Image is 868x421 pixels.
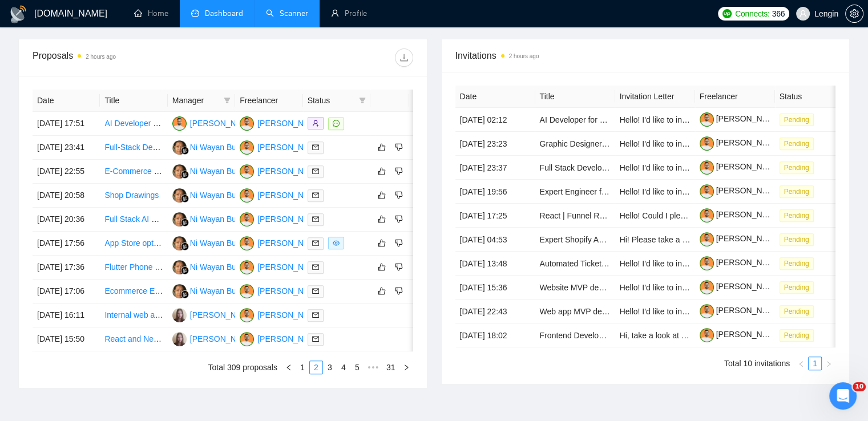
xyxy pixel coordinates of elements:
[845,5,863,23] button: setting
[312,216,319,222] span: mail
[172,332,187,346] img: NB
[825,361,832,367] span: right
[455,228,535,252] td: [DATE] 04:53
[172,334,256,343] a: NB[PERSON_NAME]
[798,361,805,367] span: left
[378,238,386,248] span: like
[535,299,615,323] td: Web app MVP development
[100,232,167,256] td: App Store optimisation
[375,164,389,178] button: like
[257,189,323,201] div: [PERSON_NAME]
[240,332,254,346] img: TM
[375,236,389,250] button: like
[181,266,189,274] img: gigradar-bm.png
[205,9,243,18] span: Dashboard
[257,333,323,345] div: [PERSON_NAME]
[257,213,323,225] div: [PERSON_NAME]
[378,143,386,152] span: like
[312,311,319,318] span: mail
[100,136,167,160] td: Full-Stack Developer Needed for Self-Help App
[172,94,219,107] span: Manager
[535,204,615,228] td: React | Funnel Recreation
[168,90,235,112] th: Manager
[282,361,296,374] li: Previous Page
[240,334,323,343] a: TM[PERSON_NAME]
[309,361,323,374] li: 2
[700,186,782,195] a: [PERSON_NAME]
[700,328,714,342] img: c1NLmzrk-0pBZjOo1nLSJnOz0itNHKTdmMHAt8VIsLFzaWqqsJDJtcFyV3OYvrqgu3
[822,357,835,370] button: right
[257,237,323,249] div: [PERSON_NAME]
[535,86,615,108] th: Title
[323,361,337,374] li: 3
[308,94,354,107] span: Status
[383,361,399,374] a: 31
[392,260,406,274] button: dislike
[257,261,323,273] div: [PERSON_NAME]
[392,188,406,202] button: dislike
[724,357,790,370] li: Total 10 invitations
[33,160,100,184] td: [DATE] 22:55
[700,282,782,291] a: [PERSON_NAME]
[33,112,100,136] td: [DATE] 17:51
[240,140,254,155] img: TM
[700,304,714,318] img: c1NLmzrk-0pBZjOo1nLSJnOz0itNHKTdmMHAt8VIsLFzaWqqsJDJtcFyV3OYvrqgu3
[172,308,187,322] img: NB
[700,280,714,294] img: c1NLmzrk-0pBZjOo1nLSJnOz0itNHKTdmMHAt8VIsLFzaWqqsJDJtcFyV3OYvrqgu3
[240,260,254,274] img: TM
[104,286,297,295] a: Ecommerce Expert Needed for Strategic Development
[455,180,535,204] td: [DATE] 19:56
[33,48,223,67] div: Proposals
[172,166,254,175] a: NWNi Wayan Budiarti
[257,309,323,321] div: [PERSON_NAME]
[455,108,535,132] td: [DATE] 02:12
[181,242,189,250] img: gigradar-bm.png
[104,167,293,176] a: E-Commerce and Social Chatting Platform Developer
[392,236,406,250] button: dislike
[296,361,309,374] a: 1
[846,9,863,18] span: setting
[224,97,231,104] span: filter
[240,286,323,295] a: TM[PERSON_NAME]
[134,9,168,18] a: homeHome
[399,361,413,374] li: Next Page
[780,209,814,222] span: Pending
[700,162,782,171] a: [PERSON_NAME]
[240,142,323,151] a: TM[PERSON_NAME]
[695,86,775,108] th: Freelancer
[104,310,382,319] a: Internal web app developemnt for a US-based full-service real estate company
[540,163,668,172] a: Full Stack Developer ( Laravel+Vue)
[700,112,714,127] img: c1NLmzrk-0pBZjOo1nLSJnOz0itNHKTdmMHAt8VIsLFzaWqqsJDJtcFyV3OYvrqgu3
[240,190,323,199] a: TM[PERSON_NAME]
[395,286,403,295] span: dislike
[392,212,406,226] button: dislike
[364,361,382,374] li: Next 5 Pages
[392,140,406,154] button: dislike
[780,115,818,124] a: Pending
[100,90,167,112] th: Title
[104,238,185,248] a: App Store optimisation
[780,187,818,196] a: Pending
[240,166,323,175] a: TM[PERSON_NAME]
[33,136,100,160] td: [DATE] 23:41
[359,97,366,104] span: filter
[100,303,167,327] td: Internal web app developemnt for a US-based full-service real estate company
[378,286,386,295] span: like
[240,284,254,298] img: TM
[172,286,254,295] a: NWNi Wayan Budiarti
[722,9,732,18] img: upwork-logo.png
[780,139,818,148] a: Pending
[535,228,615,252] td: Expert Shopify App Developer Needed to Fix Theme Extension Rendering Bug (React/Node.js)
[350,361,364,374] li: 5
[104,143,272,152] a: Full-Stack Developer Needed for Self-Help App
[378,167,386,176] span: like
[310,361,322,374] a: 2
[172,236,187,250] img: NW
[700,160,714,175] img: c1NLmzrk-0pBZjOo1nLSJnOz0itNHKTdmMHAt8VIsLFzaWqqsJDJtcFyV3OYvrqgu3
[190,285,254,297] div: Ni Wayan Budiarti
[181,290,189,298] img: gigradar-bm.png
[190,213,254,225] div: Ni Wayan Budiarti
[104,214,332,224] a: Full Stack AI Mobile App Developer Needed to Complete Project
[700,232,714,246] img: c1NLmzrk-0pBZjOo1nLSJnOz0itNHKTdmMHAt8VIsLFzaWqqsJDJtcFyV3OYvrqgu3
[104,191,159,200] a: Shop Drawings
